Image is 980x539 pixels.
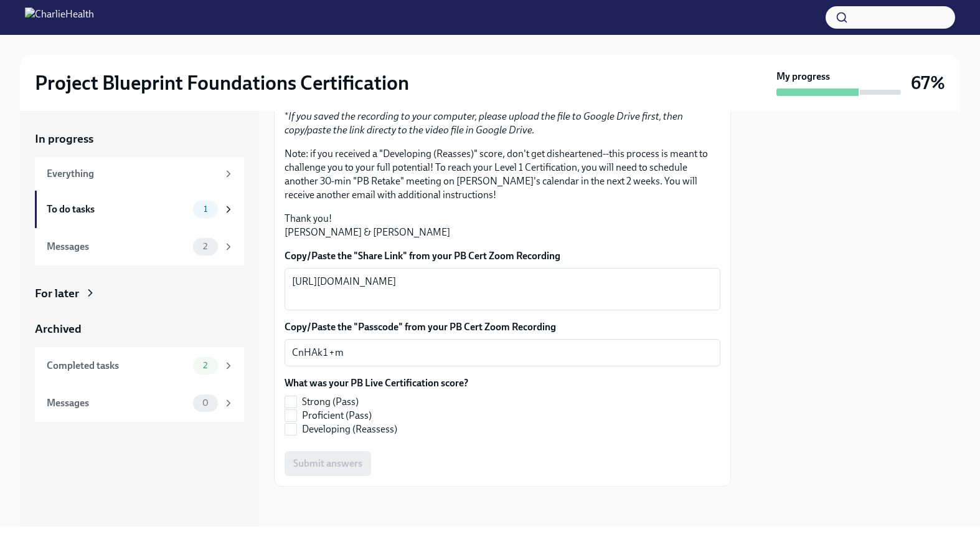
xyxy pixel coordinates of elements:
[47,240,188,254] div: Messages
[285,249,720,263] label: Copy/Paste the "Share Link" from your PB Cert Zoom Recording
[35,347,244,384] a: Completed tasks2
[35,228,244,265] a: Messages2
[47,359,188,373] div: Completed tasks
[285,376,468,390] label: What was your PB Live Certification score?
[195,398,216,408] span: 0
[35,157,244,191] a: Everything
[47,167,218,181] div: Everything
[35,131,244,147] a: In progress
[25,7,94,27] img: CharlieHealth
[196,242,215,251] span: 2
[911,72,945,94] h3: 67%
[302,422,397,436] span: Developing (Reassess)
[285,320,720,334] label: Copy/Paste the "Passcode" from your PB Cert Zoom Recording
[292,274,713,304] textarea: [URL][DOMAIN_NAME]
[196,361,215,370] span: 2
[285,147,720,202] p: Note: if you received a "Developing (Reasses)" score, don't get disheartened--this process is mea...
[35,191,244,228] a: To do tasks1
[35,285,244,302] a: For later
[302,395,359,409] span: Strong (Pass)
[302,409,372,422] span: Proficient (Pass)
[35,70,409,95] h2: Project Blueprint Foundations Certification
[292,345,713,360] textarea: CnHAk1+m
[776,70,830,83] strong: My progress
[35,321,244,337] a: Archived
[47,203,188,216] div: To do tasks
[47,396,188,410] div: Messages
[35,285,79,302] div: For later
[196,204,215,214] span: 1
[35,384,244,422] a: Messages0
[285,212,720,239] p: Thank you! [PERSON_NAME] & [PERSON_NAME]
